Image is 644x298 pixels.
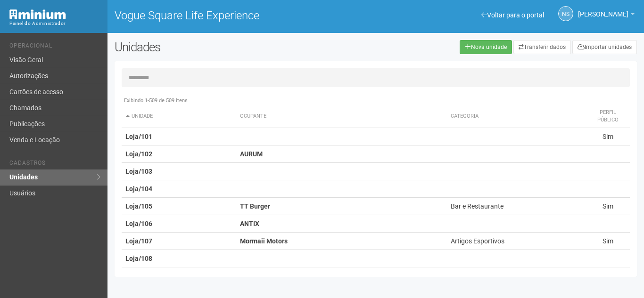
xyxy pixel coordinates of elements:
[9,42,100,52] li: Operacional
[603,133,613,140] span: Sim
[125,133,152,140] strong: Loja/101
[125,150,152,158] strong: Loja/102
[572,40,637,54] a: Importar unidades
[447,105,586,128] th: Categoria: activate to sort column ascending
[558,6,573,21] a: NS
[125,220,152,227] strong: Loja/106
[240,220,259,227] strong: ANTIX
[578,12,635,19] a: [PERSON_NAME]
[603,202,613,210] span: Sim
[122,97,630,105] div: Exibindo 1-509 de 509 itens
[125,237,152,245] strong: Loja/107
[603,237,613,245] span: Sim
[586,105,630,128] th: Perfil público: activate to sort column ascending
[236,105,447,128] th: Ocupante: activate to sort column ascending
[115,40,324,54] h2: Unidades
[240,202,270,210] strong: TT Burger
[513,40,571,54] a: Transferir dados
[447,233,586,250] td: Artigos Esportivos
[125,255,152,262] strong: Loja/108
[115,9,369,22] h1: Vogue Square Life Experience
[240,150,263,158] strong: AURUM
[125,202,152,210] strong: Loja/105
[578,1,628,18] span: Nicolle Silva
[460,40,512,54] a: Nova unidade
[447,198,586,215] td: Bar e Restaurante
[240,237,288,245] strong: Mormaii Motors
[9,160,100,169] li: Cadastros
[481,11,544,19] a: Voltar para o portal
[125,185,152,193] strong: Loja/104
[9,9,66,19] img: Minium
[125,168,152,175] strong: Loja/103
[9,19,100,28] div: Painel do Administrador
[122,105,237,128] th: Unidade: activate to sort column descending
